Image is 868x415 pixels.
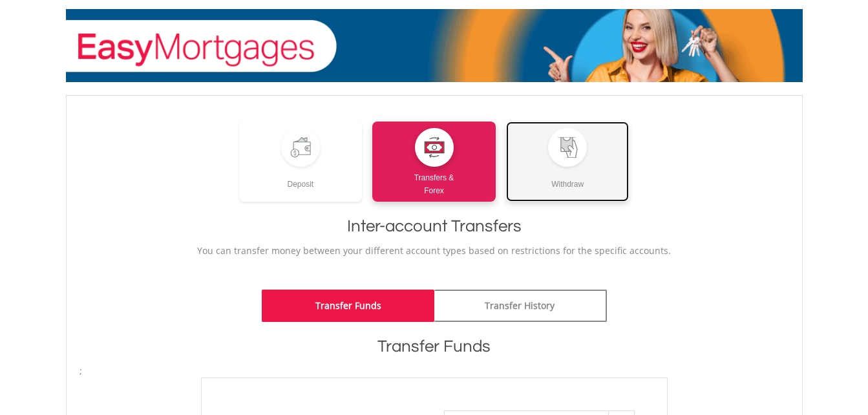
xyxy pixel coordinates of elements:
[506,122,630,202] a: Withdraw
[79,215,789,238] h1: Inter-account Transfers
[262,290,434,322] a: Transfer Funds
[66,9,803,82] img: EasyMortage Promotion Banner
[79,244,789,257] p: You can transfer money between your different account types based on restrictions for the specifi...
[434,290,607,322] a: Transfer History
[239,167,363,191] div: Deposit
[372,122,496,202] a: Transfers &Forex
[79,335,789,358] h1: Transfer Funds
[372,167,496,197] div: Transfers & Forex
[506,167,630,191] div: Withdraw
[239,122,363,202] a: Deposit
